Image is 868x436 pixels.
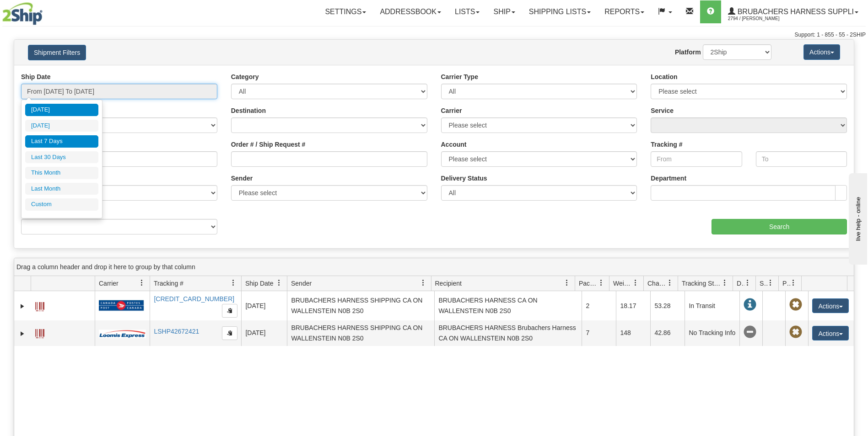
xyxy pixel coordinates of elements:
a: LSHP42672421 [154,328,199,335]
label: Service [651,106,674,115]
span: In Transit [744,298,756,311]
td: In Transit [685,291,739,320]
input: Search [712,219,847,234]
td: BRUBACHERS HARNESS SHIPPING CA ON WALLENSTEIN N0B 2S0 [287,291,434,320]
button: Copy to clipboard [222,304,237,318]
span: Pickup Not Assigned [789,298,802,311]
td: BRUBACHERS HARNESS CA ON WALLENSTEIN N0B 2S0 [434,291,582,320]
a: Carrier filter column settings [134,275,150,291]
td: 2 [582,291,616,320]
a: Weight filter column settings [628,275,643,291]
a: Packages filter column settings [593,275,609,291]
td: 148 [616,320,650,346]
span: Weight [613,279,632,288]
label: Ship Date [21,72,51,81]
td: BRUBACHERS HARNESS Brubachers Harness CA ON WALLENSTEIN N0B 2S0 [434,320,582,346]
td: BRUBACHERS HARNESS SHIPPING CA ON WALLENSTEIN N0B 2S0 [287,320,434,346]
a: Tracking # filter column settings [226,275,241,291]
li: [DATE] [25,120,98,132]
label: Carrier [441,106,462,115]
label: Sender [231,174,253,183]
label: Order # / Ship Request # [231,140,306,149]
span: Tracking # [154,279,183,288]
iframe: chat widget [847,171,867,265]
a: Pickup Status filter column settings [786,275,801,291]
span: 2794 / [PERSON_NAME] [728,14,797,23]
li: [DATE] [25,104,98,116]
label: Account [441,140,467,149]
label: Department [651,174,686,183]
a: Sender filter column settings [415,275,431,291]
li: Custom [25,198,98,211]
span: Packages [579,279,598,288]
a: Delivery Status filter column settings [740,275,755,291]
img: 20 - Canada Post [99,300,144,311]
button: Actions [812,326,849,340]
a: Tracking Status filter column settings [717,275,733,291]
li: This Month [25,167,98,179]
label: Tracking # [651,140,682,149]
span: Shipment Issues [760,279,767,288]
li: Last 7 Days [25,135,98,148]
span: No Tracking Info [744,326,756,339]
a: Recipient filter column settings [559,275,575,291]
button: Actions [803,44,840,60]
span: Delivery Status [737,279,744,288]
label: Platform [675,48,701,57]
input: From [651,151,742,167]
a: Reports [598,0,651,23]
a: Shipping lists [522,0,598,23]
li: Last Month [25,183,98,195]
td: 7 [582,320,616,346]
span: Ship Date [245,279,273,288]
span: Charge [647,279,667,288]
a: [CREDIT_CARD_NUMBER] [154,295,234,303]
a: Brubachers Harness Suppli 2794 / [PERSON_NAME] [721,0,865,23]
span: Brubachers Harness Suppli [735,8,854,16]
td: [DATE] [241,291,287,320]
label: Category [231,72,259,81]
a: Ship Date filter column settings [271,275,287,291]
a: Addressbook [373,0,448,23]
div: Support: 1 - 855 - 55 - 2SHIP [2,31,866,39]
button: Shipment Filters [28,45,86,60]
label: Destination [231,106,266,115]
label: Location [651,72,677,81]
img: 30 - Loomis Express [99,329,146,338]
button: Actions [812,298,849,313]
input: To [756,151,847,167]
a: Expand [18,329,27,338]
a: Lists [448,0,486,23]
a: Label [35,298,44,313]
span: Sender [291,279,312,288]
a: Label [35,325,44,340]
li: Last 30 Days [25,151,98,164]
td: No Tracking Info [685,320,739,346]
span: Tracking Status [682,279,722,288]
div: grid grouping header [14,258,854,276]
td: 53.28 [650,291,685,320]
div: live help - online [7,8,85,15]
a: Shipment Issues filter column settings [763,275,778,291]
a: Ship [486,0,522,23]
span: Recipient [435,279,462,288]
td: 18.17 [616,291,650,320]
label: Delivery Status [441,174,487,183]
img: logo2794.jpg [2,2,43,25]
span: Carrier [99,279,119,288]
button: Copy to clipboard [222,326,237,340]
td: [DATE] [241,320,287,346]
span: Pickup Not Assigned [789,326,802,339]
a: Settings [318,0,373,23]
span: Pickup Status [782,279,790,288]
td: 42.86 [650,320,685,346]
a: Charge filter column settings [662,275,678,291]
a: Expand [18,302,27,311]
label: Carrier Type [441,72,478,81]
